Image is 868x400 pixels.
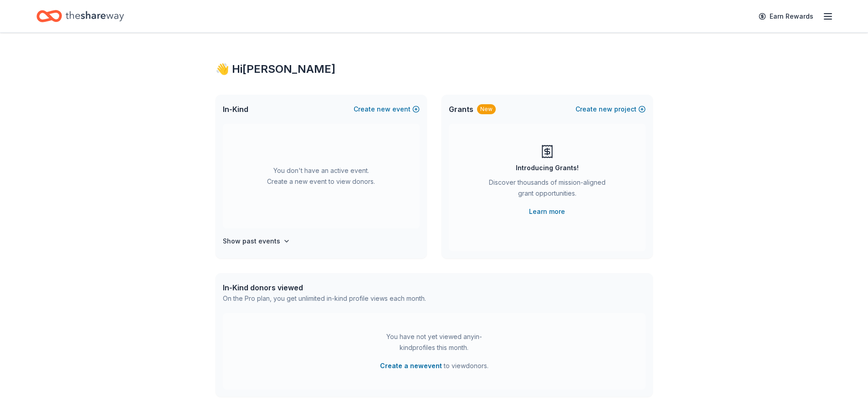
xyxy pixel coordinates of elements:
[477,104,496,114] div: New
[223,293,426,304] div: On the Pro plan, you get unlimited in-kind profile views each month.
[516,162,579,173] div: Introducing Grants!
[529,206,565,217] a: Learn more
[223,282,426,293] div: In-Kind donors viewed
[36,5,124,27] a: Home
[377,104,390,115] span: new
[377,331,491,353] div: You have not yet viewed any in-kind profiles this month.
[380,360,442,371] button: Create a newevent
[223,104,248,115] span: In-Kind
[380,360,488,371] span: to view donors .
[354,104,420,115] button: Createnewevent
[485,177,609,203] div: Discover thousands of mission-aligned grant opportunities.
[216,62,653,76] div: 👋 Hi [PERSON_NAME]
[223,236,290,247] button: Show past events
[223,236,280,247] h4: Show past events
[599,104,612,115] span: new
[223,124,420,228] div: You don't have an active event. Create a new event to view donors.
[449,104,473,115] span: Grants
[575,104,646,115] button: Createnewproject
[753,8,819,25] a: Earn Rewards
